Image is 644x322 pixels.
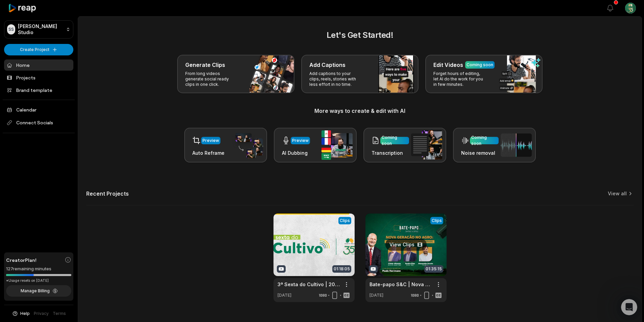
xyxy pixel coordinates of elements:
h3: Auto Reframe [192,149,224,156]
a: Projects [4,72,73,83]
h3: Add Captions [309,61,345,69]
div: Coming soon [382,134,408,147]
div: Preview [202,138,219,144]
span: Connect Socials [4,117,73,129]
a: 3ª Sexta do Cultivo | 2025 [278,281,340,288]
h2: Recent Projects [86,190,129,197]
h3: Noise removal [461,149,499,156]
h3: AI Dubbing [282,149,310,156]
iframe: Intercom live chat [621,299,637,315]
a: Calendar [4,104,73,115]
a: Home [4,59,73,71]
h3: Edit Videos [433,61,463,69]
p: From long videos generate social ready clips in one click. [185,71,238,87]
p: [PERSON_NAME] Studio [18,23,63,35]
div: Preview [292,138,309,144]
div: *Usage resets on [DATE] [6,278,71,283]
button: Create Project [4,44,73,55]
a: View all [608,190,627,197]
img: transcription.png [411,130,442,159]
span: Help [20,311,30,317]
span: Creator Plan! [6,256,37,264]
button: Help [12,311,30,317]
a: Brand template [4,84,73,96]
img: auto_reframe.png [232,132,263,158]
div: SS [7,24,15,34]
h3: More ways to create & edit with AI [86,107,634,115]
a: Privacy [34,311,49,317]
img: noise_removal.png [501,133,532,157]
button: Manage Billing [6,285,71,297]
h3: Generate Clips [185,61,225,69]
img: ai_dubbing.png [321,130,353,160]
a: Bate-papo S&C | Nova Geração no Agro: uma vantagem competitiva do [GEOGRAPHIC_DATA] [369,281,432,288]
a: Terms [53,311,66,317]
p: Add captions to your clips, reels, stories with less effort in no time. [309,71,362,87]
h2: Let's Get Started! [86,29,634,41]
h3: Transcription [372,149,409,156]
p: Forget hours of editing, let AI do the work for you in few minutes. [433,71,486,87]
div: 127 remaining minutes [6,266,71,272]
div: Coming soon [471,134,497,147]
div: Coming soon [467,62,493,68]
